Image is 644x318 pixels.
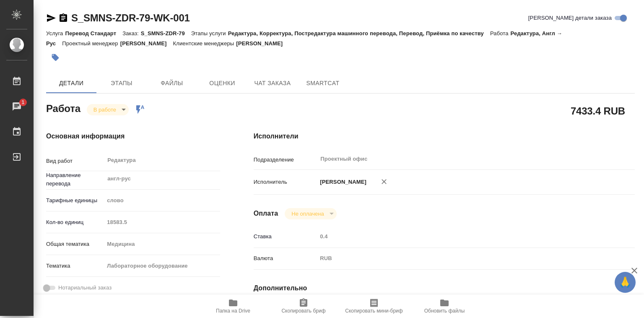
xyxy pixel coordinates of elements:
[58,284,112,292] span: Нотариальный заказ
[46,262,104,270] p: Тематика
[152,78,192,89] span: Файлы
[254,131,635,141] h4: Исполнители
[254,254,317,263] p: Валюта
[65,30,122,36] p: Перевод Стандарт
[91,106,119,113] button: В работе
[252,78,293,89] span: Чат заказа
[46,48,65,67] button: Добавить тэг
[528,14,612,22] span: [PERSON_NAME] детали заказа
[228,30,490,36] p: Редактура, Корректура, Постредактура машинного перевода, Перевод, Приёмка по качеству
[339,295,409,318] button: Скопировать мини-бриф
[46,30,65,36] p: Услуга
[375,172,393,191] button: Удалить исполнителя
[191,30,228,36] p: Этапы услуги
[104,216,220,228] input: Пустое поле
[198,295,268,318] button: Папка на Drive
[202,78,242,89] span: Оценки
[303,78,343,89] span: SmartCat
[62,40,120,47] p: Проектный менеджер
[571,104,625,118] h2: 7433.4 RUB
[317,251,603,266] div: RUB
[317,178,366,186] p: [PERSON_NAME]
[16,98,29,107] span: 1
[46,100,80,115] h2: Работа
[87,104,129,115] div: В работе
[104,259,220,273] div: Лабораторное оборудование
[141,30,191,36] p: S_SMNS-ZDR-79
[58,13,68,23] button: Скопировать ссылку
[120,40,173,47] p: [PERSON_NAME]
[618,274,632,291] span: 🙏
[46,13,56,23] button: Скопировать ссылку для ЯМессенджера
[216,308,250,314] span: Папка на Drive
[46,196,104,205] p: Тарифные единицы
[101,78,142,89] span: Этапы
[289,210,326,217] button: Не оплачена
[490,30,511,36] p: Работа
[46,131,220,141] h4: Основная информация
[173,40,236,47] p: Клиентские менеджеры
[409,295,480,318] button: Обновить файлы
[46,157,104,165] p: Вид работ
[285,208,336,219] div: В работе
[236,40,289,47] p: [PERSON_NAME]
[46,218,104,227] p: Кол-во единиц
[254,209,278,219] h4: Оплата
[254,178,317,186] p: Исполнитель
[254,232,317,241] p: Ставка
[104,193,220,208] div: слово
[122,30,140,36] p: Заказ:
[317,230,603,242] input: Пустое поле
[51,78,91,89] span: Детали
[281,308,325,314] span: Скопировать бриф
[254,283,635,293] h4: Дополнительно
[254,156,317,164] p: Подразделение
[46,240,104,248] p: Общая тематика
[46,171,104,188] p: Направление перевода
[615,272,636,293] button: 🙏
[268,295,339,318] button: Скопировать бриф
[71,12,190,23] a: S_SMNS-ZDR-79-WK-001
[2,96,31,117] a: 1
[424,308,465,314] span: Обновить файлы
[104,237,220,251] div: Медицина
[345,308,402,314] span: Скопировать мини-бриф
